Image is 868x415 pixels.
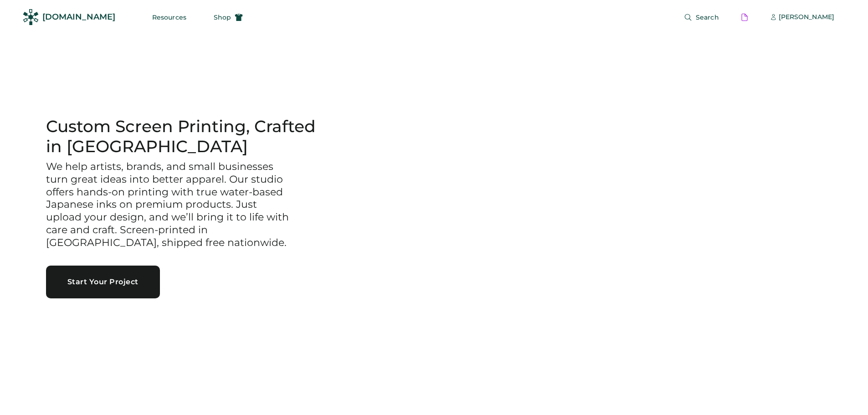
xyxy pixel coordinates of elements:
button: Start Your Project [46,266,160,298]
img: Rendered Logo - Screens [23,9,39,25]
div: [DOMAIN_NAME] [42,11,115,23]
button: Search [673,8,730,26]
button: Shop [203,8,254,26]
span: Shop [214,14,231,20]
span: Search [696,14,719,20]
h1: Custom Screen Printing, Crafted in [GEOGRAPHIC_DATA] [46,117,330,157]
h3: We help artists, brands, and small businesses turn great ideas into better apparel. Our studio of... [46,160,292,250]
button: Resources [141,8,197,26]
div: [PERSON_NAME] [779,13,834,22]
